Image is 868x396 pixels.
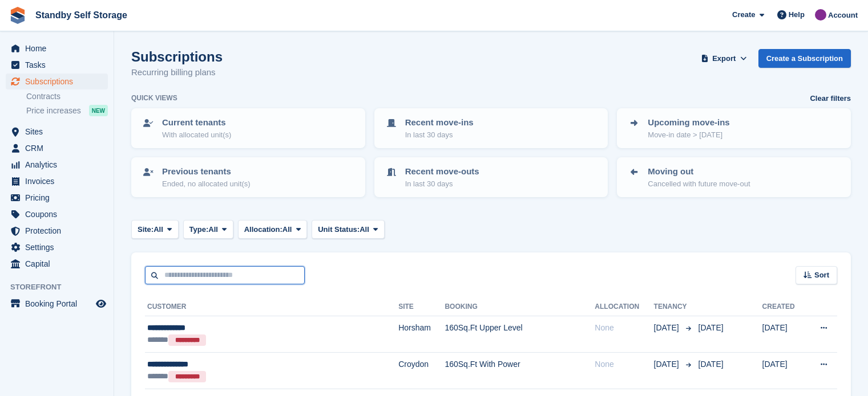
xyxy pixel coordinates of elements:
span: Price increases [26,105,81,116]
p: Recent move-outs [405,165,479,178]
span: Unit Status: [318,224,360,235]
span: All [360,224,369,235]
p: Moving out [648,165,750,178]
span: All [154,224,163,235]
a: menu [6,140,108,156]
span: [DATE] [654,322,681,334]
p: Ended, no allocated unit(s) [162,178,251,190]
span: [DATE] [699,360,724,369]
span: Type: [189,224,209,235]
a: Upcoming move-ins Move-in date > [DATE] [618,109,850,147]
th: Customer [145,298,398,316]
a: Preview store [94,297,108,311]
th: Created [762,298,806,316]
td: 160Sq.Ft With Power [445,353,595,389]
span: CRM [25,140,94,156]
span: Sites [25,124,94,140]
p: In last 30 days [405,178,479,190]
a: Moving out Cancelled with future move-out [618,158,850,196]
a: menu [6,157,108,173]
button: Site: All [131,220,179,239]
span: Pricing [25,190,94,206]
a: Create a Subscription [758,49,851,68]
a: Clear filters [810,93,851,104]
span: Account [828,10,858,21]
span: Export [712,53,736,64]
button: Allocation: All [238,220,308,239]
td: Horsham [398,316,445,353]
a: menu [6,74,108,89]
a: Recent move-outs In last 30 days [376,158,607,196]
span: Tasks [25,57,94,73]
img: stora-icon-8386f47178a22dfd0bd8f6a31ec36ba5ce8667c1dd55bd0f319d3a0aa187defe.svg [9,7,26,24]
h6: Quick views [131,93,177,103]
img: Sue Ford [815,9,826,21]
a: menu [6,206,108,222]
a: menu [6,296,108,312]
button: Export [699,49,749,68]
span: Home [25,40,94,56]
a: menu [6,57,108,73]
p: Current tenants [162,116,231,129]
th: Tenancy [654,298,694,316]
p: With allocated unit(s) [162,129,231,141]
button: Unit Status: All [312,220,384,239]
a: menu [6,256,108,272]
a: Previous tenants Ended, no allocated unit(s) [132,158,364,196]
div: None [595,322,653,334]
span: [DATE] [699,323,724,332]
a: Contracts [26,91,108,102]
h1: Subscriptions [131,49,223,64]
span: Create [732,9,755,21]
p: In last 30 days [405,129,474,141]
span: Protection [25,223,94,239]
td: [DATE] [762,316,806,353]
span: Coupons [25,206,94,222]
th: Allocation [595,298,653,316]
span: Storefront [10,281,114,293]
a: menu [6,223,108,239]
a: menu [6,239,108,255]
th: Booking [445,298,595,316]
span: Booking Portal [25,296,94,312]
td: 160Sq.Ft Upper Level [445,316,595,353]
span: All [208,224,218,235]
a: Standby Self Storage [31,6,132,25]
span: Subscriptions [25,74,94,89]
p: Previous tenants [162,165,251,178]
a: Current tenants With allocated unit(s) [132,109,364,147]
a: menu [6,40,108,56]
p: Upcoming move-ins [648,116,729,129]
td: [DATE] [762,353,806,389]
div: NEW [89,105,108,116]
span: Allocation: [244,224,282,235]
a: menu [6,190,108,206]
span: Sort [814,270,829,281]
p: Move-in date > [DATE] [648,129,729,141]
span: [DATE] [654,358,681,370]
button: Type: All [183,220,233,239]
a: Price increases NEW [26,104,108,117]
span: Help [789,9,805,21]
a: menu [6,173,108,189]
td: Croydon [398,353,445,389]
span: All [282,224,292,235]
p: Cancelled with future move-out [648,178,750,190]
th: Site [398,298,445,316]
span: Analytics [25,157,94,173]
a: menu [6,124,108,140]
a: Recent move-ins In last 30 days [376,109,607,147]
span: Settings [25,239,94,255]
p: Recurring billing plans [131,66,223,79]
p: Recent move-ins [405,116,474,129]
span: Invoices [25,173,94,189]
div: None [595,358,653,370]
span: Capital [25,256,94,272]
span: Site: [138,224,154,235]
